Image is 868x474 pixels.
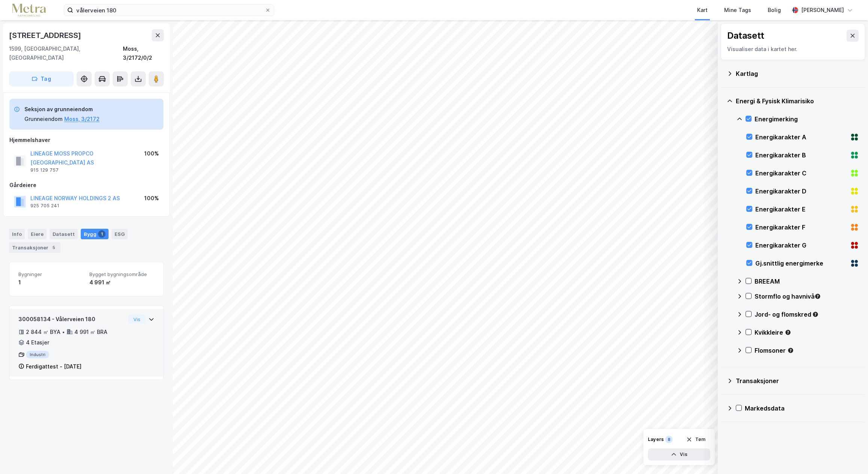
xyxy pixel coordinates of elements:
div: Energikarakter F [755,223,847,232]
div: [STREET_ADDRESS] [9,29,83,41]
div: 4 991 ㎡ BRA [74,328,107,337]
div: 915 129 757 [30,167,59,173]
div: Energikarakter D [755,187,847,196]
div: Bygg [81,229,109,239]
div: Ferdigattest - [DATE] [26,362,82,371]
div: Tooltip anchor [812,311,819,318]
div: Transaksjoner [9,242,60,253]
button: Tag [9,71,74,86]
div: Markedsdata [745,404,859,413]
div: Datasett [50,229,78,239]
input: Søk på adresse, matrikkel, gårdeiere, leietakere eller personer [73,5,265,16]
div: Kartlag [736,69,859,78]
div: Bolig [768,6,781,15]
span: Bygget bygningsområde [89,271,154,278]
div: BREEAM [755,277,859,286]
div: 300058134 - Vålerveien 180 [18,315,125,324]
div: 1599, [GEOGRAPHIC_DATA], [GEOGRAPHIC_DATA] [9,44,123,62]
div: Mine Tags [724,6,751,15]
div: 4 Etasjer [26,338,49,347]
div: Kvikkleire [755,328,859,337]
div: 1 [18,278,83,287]
div: [PERSON_NAME] [801,6,844,15]
div: Energimerking [755,115,859,124]
div: Tooltip anchor [787,347,794,354]
button: Vis [648,448,710,460]
div: 100% [144,194,159,203]
div: Kontrollprogram for chat [830,438,868,474]
div: 8 [665,436,673,443]
div: 100% [144,149,159,158]
div: Info [9,229,25,239]
div: Grunneiendom [24,115,63,124]
div: 1 [98,230,106,238]
div: Energikarakter E [755,205,847,214]
div: Tooltip anchor [814,293,821,300]
div: Energikarakter A [755,133,847,142]
div: Datasett [727,30,764,42]
div: Stormflo og havnivå [755,292,859,301]
div: Visualiser data i kartet her. [727,45,859,54]
div: 4 991 ㎡ [89,278,154,287]
div: Gårdeiere [9,181,163,190]
div: 925 705 241 [30,203,59,209]
div: Flomsoner [755,346,859,355]
iframe: Chat Widget [830,438,868,474]
span: Bygninger [18,271,83,278]
div: Energikarakter B [755,151,847,160]
div: 5 [50,244,57,251]
div: Seksjon av grunneiendom [24,105,100,114]
div: Jord- og flomskred [755,310,859,319]
img: metra-logo.256734c3b2bbffee19d4.png [12,4,46,17]
div: Energikarakter G [755,241,847,250]
div: Transaksjoner [736,376,859,385]
div: 2 844 ㎡ BYA [26,328,60,337]
button: Moss, 3/2172 [64,115,100,124]
div: Moss, 3/2172/0/2 [123,44,164,62]
div: Energi & Fysisk Klimarisiko [736,97,859,106]
div: Layers [648,436,664,442]
div: Gj.snittlig energimerke [755,259,847,268]
div: ESG [112,229,128,239]
div: Hjemmelshaver [9,136,163,145]
div: Energikarakter C [755,169,847,178]
div: Kart [697,6,708,15]
button: Vis [128,315,145,324]
div: • [62,329,65,335]
button: Tøm [681,433,710,445]
div: Tooltip anchor [785,329,791,336]
div: Eiere [28,229,47,239]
